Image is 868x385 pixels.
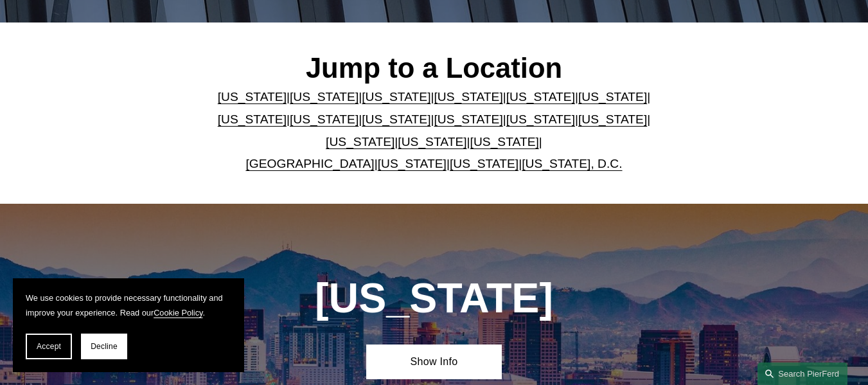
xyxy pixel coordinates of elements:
[378,157,447,170] a: [US_STATE]
[506,90,575,103] a: [US_STATE]
[434,90,502,103] a: [US_STATE]
[91,342,118,351] span: Decline
[326,135,394,148] a: [US_STATE]
[218,90,287,103] a: [US_STATE]
[26,291,231,321] p: We use cookies to provide necessary functionality and improve your experience. Read our .
[290,90,359,103] a: [US_STATE]
[450,157,518,170] a: [US_STATE]
[362,112,430,126] a: [US_STATE]
[264,274,604,322] h1: [US_STATE]
[290,112,359,126] a: [US_STATE]
[398,135,466,148] a: [US_STATE]
[245,157,374,170] a: [GEOGRAPHIC_DATA]
[522,157,622,170] a: [US_STATE], D.C.
[13,278,244,372] section: Cookie banner
[81,334,127,359] button: Decline
[506,112,575,126] a: [US_STATE]
[470,135,539,148] a: [US_STATE]
[434,112,502,126] a: [US_STATE]
[154,308,202,318] a: Cookie Policy
[196,51,672,85] h2: Jump to a Location
[578,112,647,126] a: [US_STATE]
[196,86,672,175] p: | | | | | | | | | | | | | | | | | |
[366,345,502,380] a: Show Info
[37,342,61,351] span: Accept
[362,90,430,103] a: [US_STATE]
[757,363,847,385] a: Search this site
[218,112,287,126] a: [US_STATE]
[578,90,647,103] a: [US_STATE]
[26,334,72,359] button: Accept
